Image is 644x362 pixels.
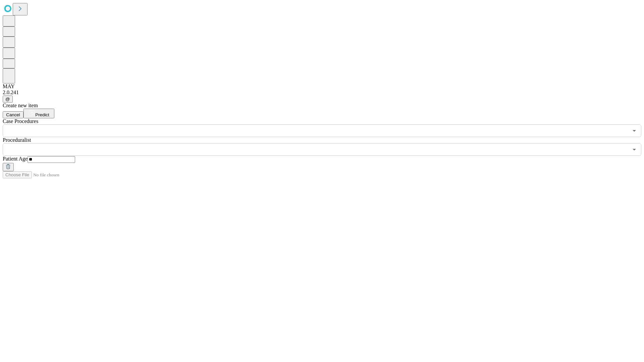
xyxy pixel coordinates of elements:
button: Predict [23,109,54,118]
span: Proceduralist [3,137,31,143]
button: Cancel [3,111,23,118]
button: Open [630,145,639,154]
span: Scheduled Procedure [3,118,38,124]
span: Predict [35,112,49,117]
span: @ [5,97,10,102]
div: MAY [3,83,641,89]
button: Open [630,126,639,135]
span: Patient Age [3,156,28,162]
div: 2.0.241 [3,89,641,96]
button: @ [3,96,13,103]
span: Create new item [3,103,38,108]
span: Cancel [6,112,20,117]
